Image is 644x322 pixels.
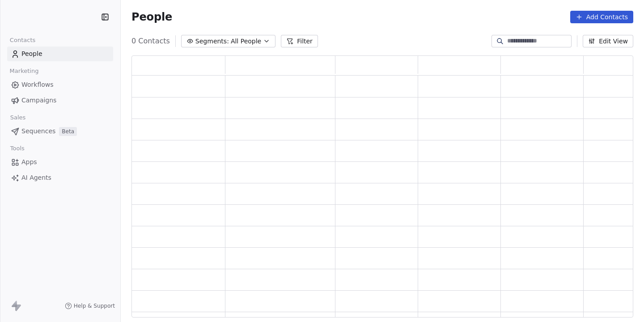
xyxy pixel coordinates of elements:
a: Apps [7,155,113,169]
span: Sequences [21,127,55,136]
button: Edit View [583,35,633,47]
span: Sales [6,111,30,124]
a: People [7,47,113,61]
span: All People [231,37,261,46]
span: 0 Contacts [131,36,170,47]
a: AI Agents [7,170,113,185]
a: Campaigns [7,93,113,108]
span: Workflows [21,80,54,89]
span: Segments: [195,37,229,46]
button: Filter [281,35,318,47]
a: Help & Support [65,302,115,309]
span: AI Agents [21,173,51,182]
span: Tools [6,142,28,155]
button: Add Contacts [570,11,633,23]
span: Campaigns [21,96,56,105]
a: SequencesBeta [7,124,113,139]
span: Marketing [6,64,42,78]
span: Beta [59,127,77,136]
span: Help & Support [74,302,115,309]
span: People [131,10,172,24]
span: Apps [21,157,37,167]
span: Contacts [6,34,39,47]
a: Workflows [7,77,113,92]
span: People [21,49,42,59]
